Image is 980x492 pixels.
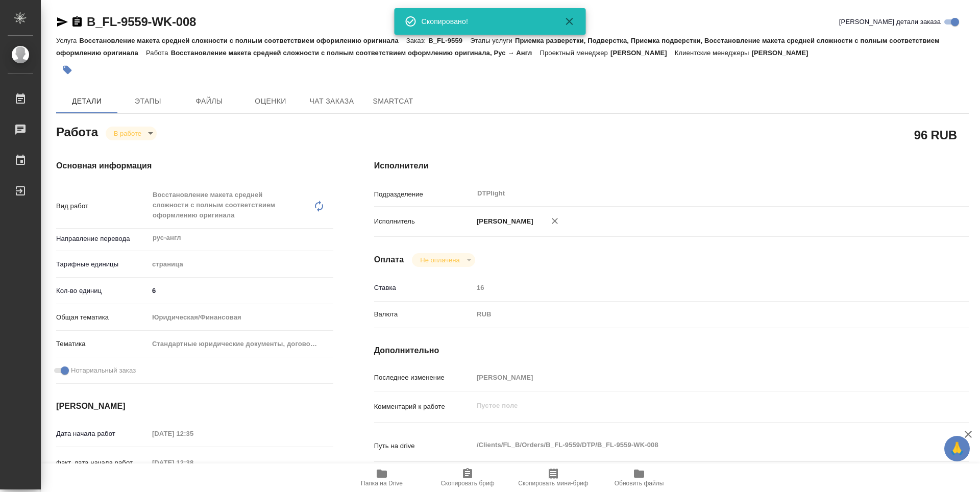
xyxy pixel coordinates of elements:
[914,126,957,143] h2: 96 RUB
[596,463,682,492] button: Обновить файлы
[149,283,333,298] input: ✎ Введи что-нибудь
[149,309,333,326] div: Юридическая/Финансовая
[106,127,157,140] div: В работе
[374,345,969,357] h4: Дополнительно
[518,480,588,487] span: Скопировать мини-бриф
[56,59,79,81] button: Добавить тэг
[62,95,111,108] span: Детали
[56,259,149,269] p: Тарифные единицы
[56,339,149,349] p: Тематика
[124,95,173,108] span: Этапы
[406,37,428,44] p: Заказ:
[56,400,333,412] h4: [PERSON_NAME]
[56,234,149,244] p: Направление перевода
[374,254,404,266] h4: Оплата
[56,37,79,44] p: Услуга
[473,216,533,227] p: [PERSON_NAME]
[615,480,664,487] span: Обновить файлы
[185,95,234,108] span: Файлы
[428,37,470,44] p: B_FL-9559
[473,370,919,385] input: Пустое поле
[839,17,941,27] span: [PERSON_NAME] детали заказа
[540,49,610,57] p: Проектный менеджер
[944,436,970,461] button: 🙏
[470,37,515,44] p: Этапы услуги
[71,16,83,28] button: Скопировать ссылку
[56,458,149,468] p: Факт. дата начала работ
[610,49,675,57] p: [PERSON_NAME]
[417,256,462,264] button: Не оплачена
[171,49,540,57] p: Восстановление макета средней сложности с полным соответствием оформлению оригинала, Рус → Англ
[752,49,816,57] p: [PERSON_NAME]
[544,210,566,232] button: Удалить исполнителя
[473,306,919,323] div: RUB
[71,365,136,376] span: Нотариальный заказ
[149,426,238,441] input: Пустое поле
[374,160,969,172] h4: Исполнители
[149,455,238,470] input: Пустое поле
[948,438,966,459] span: 🙏
[56,312,149,323] p: Общая тематика
[56,429,149,439] p: Дата начала работ
[369,95,418,108] span: SmartCat
[149,256,333,273] div: страница
[56,122,98,140] h2: Работа
[473,280,919,295] input: Пустое поле
[374,402,473,412] p: Комментарий к работе
[56,201,149,211] p: Вид работ
[412,253,475,267] div: В работе
[473,436,919,454] textarea: /Clients/FL_B/Orders/B_FL-9559/DTP/B_FL-9559-WK-008
[56,286,149,296] p: Кол-во единиц
[87,15,196,29] a: B_FL-9559-WK-008
[111,129,144,138] button: В работе
[440,480,494,487] span: Скопировать бриф
[56,16,68,28] button: Скопировать ссылку для ЯМессенджера
[374,189,473,200] p: Подразделение
[374,309,473,319] p: Валюта
[246,95,295,108] span: Оценки
[339,463,425,492] button: Папка на Drive
[374,373,473,383] p: Последнее изменение
[307,95,356,108] span: Чат заказа
[510,463,596,492] button: Скопировать мини-бриф
[425,463,510,492] button: Скопировать бриф
[79,37,406,44] p: Восстановление макета средней сложности с полным соответствием оформлению оригинала
[557,15,582,28] button: Закрыть
[146,49,171,57] p: Работа
[374,283,473,293] p: Ставка
[374,441,473,451] p: Путь на drive
[149,335,333,353] div: Стандартные юридические документы, договоры, уставы
[56,160,333,172] h4: Основная информация
[374,216,473,227] p: Исполнитель
[675,49,752,57] p: Клиентские менеджеры
[361,480,403,487] span: Папка на Drive
[422,16,549,27] div: Скопировано!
